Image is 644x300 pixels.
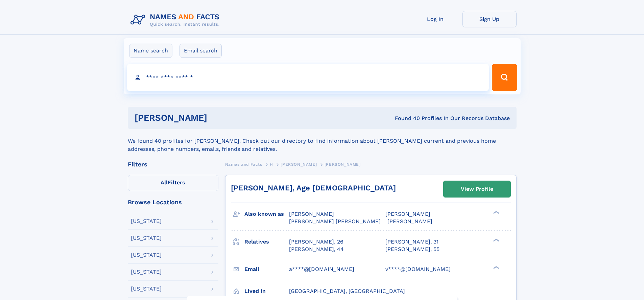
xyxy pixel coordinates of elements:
[492,265,500,270] div: ❯
[128,199,218,205] div: Browse Locations
[225,160,262,168] a: Names and Facts
[131,286,162,292] div: [US_STATE]
[135,114,301,122] h1: [PERSON_NAME]
[281,160,317,168] a: [PERSON_NAME]
[128,129,517,153] div: We found 40 profiles for [PERSON_NAME]. Check out our directory to find information about [PERSON...
[289,211,334,217] span: [PERSON_NAME]
[492,238,500,242] div: ❯
[385,211,430,217] span: [PERSON_NAME]
[128,175,218,191] label: Filters
[492,64,517,91] button: Search Button
[131,218,162,224] div: [US_STATE]
[244,236,289,248] h3: Relatives
[128,11,225,29] img: Logo Names and Facts
[244,208,289,220] h3: Also known as
[231,184,396,192] a: [PERSON_NAME], Age [DEMOGRAPHIC_DATA]
[289,238,343,246] a: [PERSON_NAME], 26
[444,181,510,197] a: View Profile
[385,238,438,246] a: [PERSON_NAME], 31
[462,11,517,27] a: Sign Up
[289,246,344,253] a: [PERSON_NAME], 44
[270,162,273,167] span: H
[408,11,462,27] a: Log In
[325,162,361,167] span: [PERSON_NAME]
[161,179,168,186] span: All
[301,115,510,122] div: Found 40 Profiles In Our Records Database
[387,218,432,225] span: [PERSON_NAME]
[492,210,500,215] div: ❯
[270,160,273,168] a: H
[131,252,162,258] div: [US_STATE]
[180,44,222,58] label: Email search
[129,44,172,58] label: Name search
[128,161,218,167] div: Filters
[127,64,489,91] input: search input
[289,218,381,225] span: [PERSON_NAME] [PERSON_NAME]
[131,269,162,275] div: [US_STATE]
[244,263,289,275] h3: Email
[385,246,439,253] a: [PERSON_NAME], 55
[461,181,493,197] div: View Profile
[281,162,317,167] span: [PERSON_NAME]
[289,288,405,294] span: [GEOGRAPHIC_DATA], [GEOGRAPHIC_DATA]
[244,285,289,297] h3: Lived in
[131,235,162,241] div: [US_STATE]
